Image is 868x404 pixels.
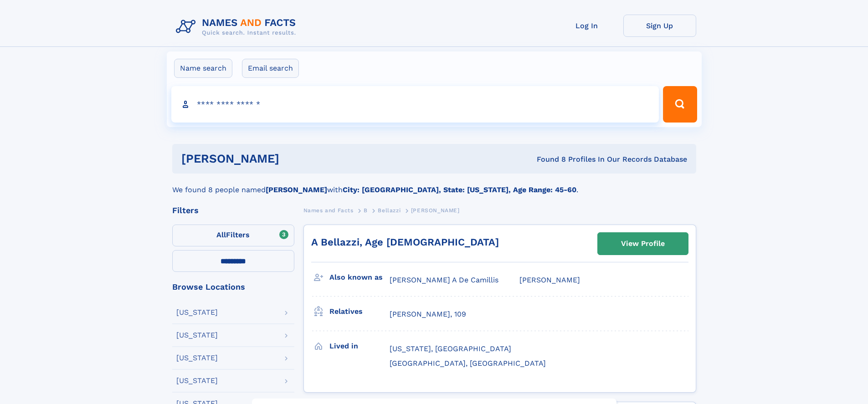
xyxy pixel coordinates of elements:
span: [PERSON_NAME] A De Camillis [390,276,498,284]
div: [US_STATE] [176,354,218,362]
span: [PERSON_NAME] [519,276,580,284]
h3: Relatives [329,304,390,319]
b: City: [GEOGRAPHIC_DATA], State: [US_STATE], Age Range: 45-60 [343,185,576,194]
h3: Also known as [329,270,390,285]
div: Filters [172,206,294,215]
div: Found 8 Profiles In Our Records Database [408,154,687,164]
div: [US_STATE] [176,309,218,316]
button: Search Button [663,86,697,123]
div: View Profile [621,233,665,254]
a: B [364,205,368,216]
h3: Lived in [329,338,390,354]
h1: [PERSON_NAME] [181,153,408,164]
span: [GEOGRAPHIC_DATA], [GEOGRAPHIC_DATA] [390,359,546,368]
a: [PERSON_NAME], 109 [390,309,466,319]
span: [US_STATE], [GEOGRAPHIC_DATA] [390,344,511,353]
span: Bellazzi [378,207,401,214]
span: B [364,207,368,214]
img: Logo Names and Facts [172,15,303,39]
a: Log In [550,15,623,37]
div: We found 8 people named with . [172,174,696,195]
label: Name search [174,59,232,78]
a: Names and Facts [303,205,354,216]
b: [PERSON_NAME] [266,185,327,194]
span: All [216,230,226,239]
label: Filters [172,225,294,246]
a: Bellazzi [378,205,401,216]
span: [PERSON_NAME] [411,207,460,214]
a: View Profile [598,233,688,255]
input: search input [171,86,659,123]
div: [US_STATE] [176,377,218,384]
label: Email search [242,59,299,78]
a: Sign Up [623,15,696,37]
div: Browse Locations [172,283,294,291]
a: A Bellazzi, Age [DEMOGRAPHIC_DATA] [311,236,499,248]
div: [US_STATE] [176,332,218,339]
